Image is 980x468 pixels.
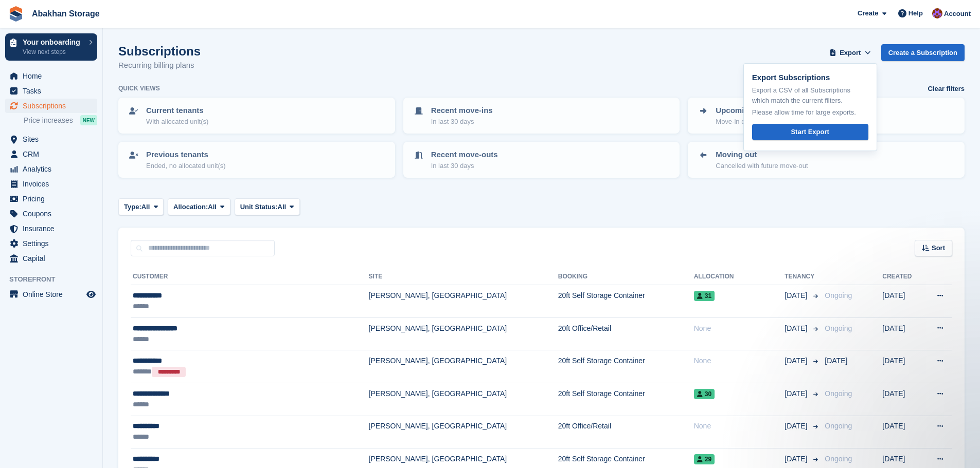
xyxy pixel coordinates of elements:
[23,147,84,161] span: CRM
[23,251,84,266] span: Capital
[23,84,84,98] span: Tasks
[5,192,97,206] a: menu
[752,72,868,84] p: Export Subscriptions
[24,116,73,125] span: Price increases
[785,388,809,399] span: [DATE]
[118,44,201,58] h1: Subscriptions
[558,383,694,416] td: 20ft Self Storage Container
[23,162,84,176] span: Analytics
[825,324,852,332] span: Ongoing
[558,269,694,285] th: Booking
[369,350,558,383] td: [PERSON_NAME], [GEOGRAPHIC_DATA]
[369,416,558,448] td: [PERSON_NAME], [GEOGRAPHIC_DATA]
[23,99,84,113] span: Subscriptions
[23,132,84,146] span: Sites
[118,60,201,71] p: Recurring billing plans
[752,85,868,105] p: Export a CSV of all Subscriptions which match the current filters.
[694,454,715,464] span: 29
[404,99,679,133] a: Recent move-ins In last 30 days
[882,350,922,383] td: [DATE]
[24,115,97,126] a: Price increases NEW
[131,269,369,285] th: Customer
[404,143,679,177] a: Recent move-outs In last 30 days
[882,383,922,416] td: [DATE]
[785,290,809,301] span: [DATE]
[881,44,965,61] a: Create a Subscription
[23,207,84,221] span: Coupons
[689,143,964,177] a: Moving out Cancelled with future move-out
[928,84,965,94] a: Clear filters
[146,149,226,161] p: Previous tenants
[944,9,971,19] span: Account
[785,355,809,366] span: [DATE]
[369,383,558,416] td: [PERSON_NAME], [GEOGRAPHIC_DATA]
[28,5,104,22] a: Abakhan Storage
[9,274,102,285] span: Storefront
[694,323,785,334] div: None
[118,84,160,93] h6: Quick views
[5,147,97,161] a: menu
[5,177,97,191] a: menu
[716,161,808,171] p: Cancelled with future move-out
[85,288,97,301] a: Preview store
[716,117,789,127] p: Move-in date > [DATE]
[5,84,97,98] a: menu
[858,8,878,18] span: Create
[908,8,923,18] span: Help
[932,243,945,253] span: Sort
[5,221,97,236] a: menu
[785,454,809,464] span: [DATE]
[369,269,558,285] th: Site
[146,105,208,117] p: Current tenants
[932,8,942,18] img: William Abakhan
[5,132,97,146] a: menu
[752,124,868,141] a: Start Export
[689,99,964,133] a: Upcoming move-ins Move-in date > [DATE]
[5,287,97,302] a: menu
[5,207,97,221] a: menu
[828,44,873,61] button: Export
[825,357,847,365] span: [DATE]
[5,99,97,113] a: menu
[694,389,715,399] span: 30
[5,236,97,251] a: menu
[173,202,208,212] span: Allocation:
[791,127,829,137] div: Start Export
[141,202,150,212] span: All
[694,291,715,301] span: 31
[235,198,300,215] button: Unit Status: All
[840,48,861,58] span: Export
[694,421,785,432] div: None
[752,107,868,118] p: Please allow time for large exports.
[825,291,852,299] span: Ongoing
[23,287,84,302] span: Online Store
[146,117,208,127] p: With allocated unit(s)
[23,192,84,206] span: Pricing
[5,69,97,83] a: menu
[168,198,230,215] button: Allocation: All
[882,269,922,285] th: Created
[8,6,24,22] img: stora-icon-8386f47178a22dfd0bd8f6a31ec36ba5ce8667c1dd55bd0f319d3a0aa187defe.svg
[240,202,278,212] span: Unit Status:
[716,105,789,117] p: Upcoming move-ins
[5,33,97,61] a: Your onboarding View next steps
[23,39,84,46] p: Your onboarding
[369,317,558,350] td: [PERSON_NAME], [GEOGRAPHIC_DATA]
[119,99,394,133] a: Current tenants With allocated unit(s)
[23,221,84,236] span: Insurance
[23,69,84,83] span: Home
[80,115,97,125] div: NEW
[119,143,394,177] a: Previous tenants Ended, no allocated unit(s)
[431,117,493,127] p: In last 30 days
[825,455,852,463] span: Ongoing
[146,161,226,171] p: Ended, no allocated unit(s)
[5,251,97,266] a: menu
[208,202,217,212] span: All
[431,149,498,161] p: Recent move-outs
[716,149,808,161] p: Moving out
[23,236,84,251] span: Settings
[558,350,694,383] td: 20ft Self Storage Container
[124,202,141,212] span: Type:
[431,105,493,117] p: Recent move-ins
[5,162,97,176] a: menu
